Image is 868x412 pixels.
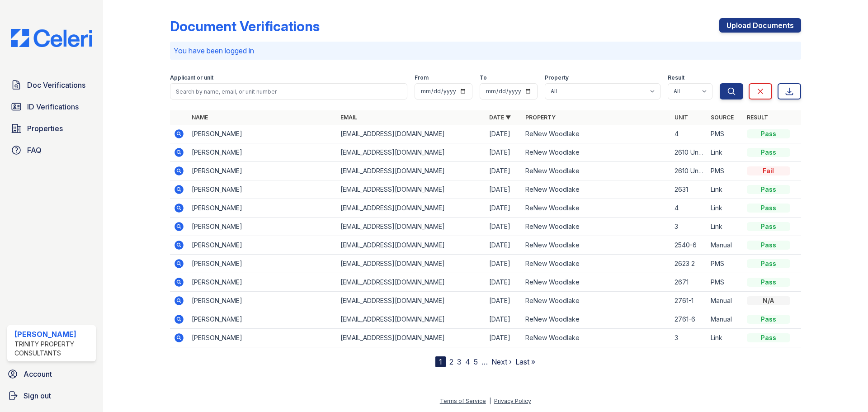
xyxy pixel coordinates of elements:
td: [PERSON_NAME] [188,310,337,329]
a: 5 [474,357,478,366]
div: Pass [747,204,790,213]
td: [DATE] [486,310,522,329]
td: [DATE] [486,180,522,199]
td: PMS [707,273,743,292]
div: Pass [747,148,790,157]
a: 3 [457,357,462,366]
td: 4 [671,199,707,218]
img: CE_Logo_Blue-a8612792a0a2168367f1c8372b55b34899dd931a85d93a1a3d3e32e68fde9ad4.png [4,29,99,47]
td: [PERSON_NAME] [188,199,337,218]
td: [EMAIL_ADDRESS][DOMAIN_NAME] [337,199,486,218]
a: Last » [515,357,535,366]
td: [EMAIL_ADDRESS][DOMAIN_NAME] [337,162,486,180]
td: Link [707,180,743,199]
td: 2540-6 [671,236,707,255]
div: Pass [747,259,790,268]
td: [PERSON_NAME] [188,329,337,347]
td: 2761-1 [671,292,707,310]
div: Pass [747,129,790,138]
td: 2623 2 [671,255,707,273]
td: [EMAIL_ADDRESS][DOMAIN_NAME] [337,236,486,255]
td: [PERSON_NAME] [188,292,337,310]
td: Manual [707,292,743,310]
a: Terms of Service [440,398,486,404]
td: 3 [671,218,707,236]
td: [EMAIL_ADDRESS][DOMAIN_NAME] [337,273,486,292]
div: Pass [747,241,790,250]
td: [PERSON_NAME] [188,143,337,162]
td: ReNew Woodlake [522,292,670,310]
td: 2631 [671,180,707,199]
a: 4 [465,357,470,366]
a: Doc Verifications [7,76,96,94]
label: Property [545,74,569,81]
td: [DATE] [486,273,522,292]
a: Property [525,114,556,121]
td: Link [707,218,743,236]
div: Pass [747,315,790,324]
td: Link [707,199,743,218]
div: [PERSON_NAME] [14,329,92,340]
td: [PERSON_NAME] [188,236,337,255]
td: PMS [707,125,743,143]
td: ReNew Woodlake [522,180,670,199]
td: [DATE] [486,218,522,236]
td: 2610 Unit 5 [671,143,707,162]
td: Manual [707,310,743,329]
td: [PERSON_NAME] [188,180,337,199]
td: ReNew Woodlake [522,199,670,218]
div: Pass [747,278,790,287]
td: [DATE] [486,199,522,218]
div: N/A [747,296,790,305]
td: ReNew Woodlake [522,310,670,329]
button: Sign out [4,387,99,405]
label: Result [668,74,684,81]
td: 2761-6 [671,310,707,329]
td: [DATE] [486,125,522,143]
td: [DATE] [486,162,522,180]
td: [PERSON_NAME] [188,273,337,292]
td: ReNew Woodlake [522,236,670,255]
a: Privacy Policy [494,398,531,404]
span: Doc Verifications [27,80,85,90]
a: 2 [449,357,453,366]
div: Document Verifications [170,18,320,34]
td: ReNew Woodlake [522,329,670,347]
td: [EMAIL_ADDRESS][DOMAIN_NAME] [337,218,486,236]
div: Pass [747,333,790,342]
input: Search by name, email, or unit number [170,83,407,99]
span: … [481,356,488,367]
a: Next › [491,357,512,366]
label: Applicant or unit [170,74,213,81]
div: | [489,398,491,404]
a: Upload Documents [719,18,801,33]
td: ReNew Woodlake [522,273,670,292]
span: FAQ [27,145,42,156]
td: [PERSON_NAME] [188,255,337,273]
td: ReNew Woodlake [522,162,670,180]
td: ReNew Woodlake [522,125,670,143]
a: Properties [7,119,96,137]
td: PMS [707,162,743,180]
a: Account [4,365,99,383]
td: [PERSON_NAME] [188,162,337,180]
td: [DATE] [486,236,522,255]
a: FAQ [7,141,96,159]
div: Pass [747,185,790,194]
td: 4 [671,125,707,143]
td: Link [707,143,743,162]
a: ID Verifications [7,98,96,116]
td: [DATE] [486,143,522,162]
td: [EMAIL_ADDRESS][DOMAIN_NAME] [337,125,486,143]
td: 2671 [671,273,707,292]
a: Date ▼ [489,114,511,121]
a: Source [711,114,734,121]
p: You have been logged in [174,45,797,56]
div: Pass [747,222,790,231]
label: To [480,74,487,81]
td: Link [707,329,743,347]
td: 2610 Unit 5 [671,162,707,180]
td: 3 [671,329,707,347]
td: [EMAIL_ADDRESS][DOMAIN_NAME] [337,310,486,329]
td: [EMAIL_ADDRESS][DOMAIN_NAME] [337,180,486,199]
